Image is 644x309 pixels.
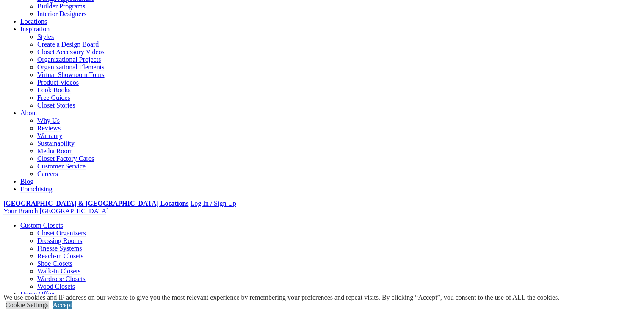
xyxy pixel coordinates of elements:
a: Accept [53,301,72,309]
a: Locations [20,18,47,25]
a: [GEOGRAPHIC_DATA] & [GEOGRAPHIC_DATA] Locations [3,200,188,207]
a: Closet Factory Cares [37,155,94,162]
a: Franchising [20,185,53,193]
a: Organizational Elements [37,63,104,71]
a: Log In / Sign Up [190,200,236,207]
a: Why Us [37,117,60,124]
a: Closet Stories [37,102,75,109]
a: Media Room [37,147,73,154]
a: Look Books [37,86,71,94]
a: Dressing Rooms [37,237,82,244]
a: Closet Organizers [37,229,86,237]
a: Inspiration [20,25,50,33]
a: Sustainability [37,140,75,147]
div: We use cookies and IP address on our website to give you the most relevant experience by remember... [3,294,559,301]
a: Product Videos [37,79,79,86]
span: [GEOGRAPHIC_DATA] [39,207,108,215]
a: Organizational Projects [37,56,101,63]
a: Customer Service [37,163,86,170]
a: Walk-in Closets [37,268,80,275]
a: Custom Closets [20,222,63,229]
a: Cookie Settings [6,301,49,309]
a: Wardrobe Closets [37,275,86,282]
a: Builder Programs [37,3,85,10]
a: Shoe Closets [37,260,72,267]
a: Interior Designers [37,10,86,17]
a: Finesse Systems [37,245,82,252]
a: Virtual Showroom Tours [37,71,105,78]
span: Your Branch [3,207,38,215]
a: Styles [37,33,54,40]
a: About [20,109,37,116]
a: Careers [37,170,58,177]
a: Closet Accessory Videos [37,48,105,55]
a: Your Branch [GEOGRAPHIC_DATA] [3,207,109,215]
a: Free Guides [37,94,70,101]
a: Wood Closets [37,283,75,290]
a: Reviews [37,124,61,132]
a: Home Office [20,290,56,298]
a: Warranty [37,132,62,139]
a: Create a Design Board [37,41,99,48]
a: Blog [20,178,33,185]
a: Reach-in Closets [37,252,83,259]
